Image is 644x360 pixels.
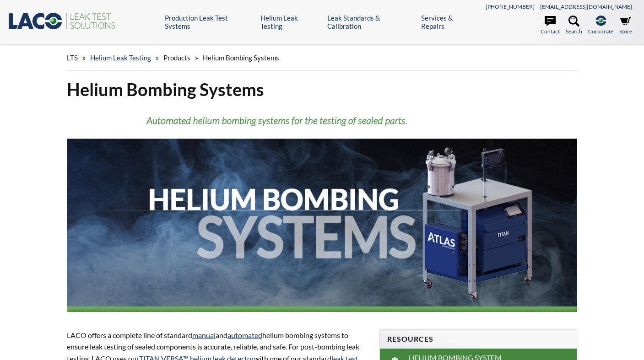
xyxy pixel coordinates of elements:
span: LTS [67,54,78,62]
h4: Resources [387,334,569,344]
span: Helium Bombing Systems [203,54,279,62]
a: Leak Standards & Calibration [327,14,414,30]
a: Search [566,16,582,36]
a: Contact [541,16,560,36]
a: Helium Leak Testing [260,14,320,30]
a: Store [619,16,632,36]
a: automated [227,331,262,339]
a: Services & Repairs [421,14,477,30]
a: manual [192,331,216,339]
span: Corporate [588,27,613,36]
span: Products [163,54,190,62]
a: [PHONE_NUMBER] [486,3,535,10]
a: Helium Leak Testing [90,54,151,62]
div: » » » [67,45,577,71]
a: [EMAIL_ADDRESS][DOMAIN_NAME] [540,3,632,10]
img: Helium Bombing Systems Banner [67,108,577,312]
a: Production Leak Test Systems [165,14,254,30]
h1: Helium Bombing Systems [67,78,577,101]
